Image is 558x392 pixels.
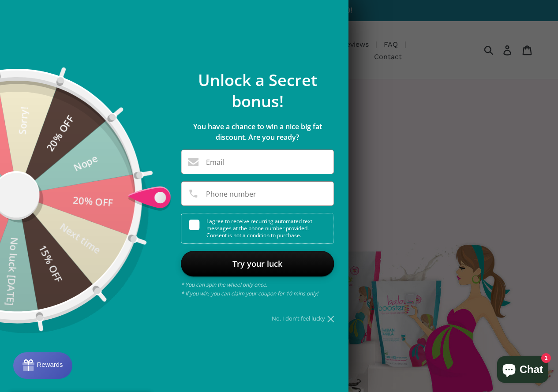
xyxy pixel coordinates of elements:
div: I agree to receive recurring automated text messages at the phone number provided. Consent is not... [189,213,333,243]
p: * If you win, you can claim your coupon for 10 mins only! [181,289,334,298]
button: Rewards [13,352,72,379]
label: Phone number [206,190,256,198]
p: You have a chance to win a nice big fat discount. Are you ready? [181,121,334,142]
p: * You can spin the wheel only once. [181,280,334,289]
p: Unlock a Secret bonus! [181,70,334,112]
label: Email [206,159,224,166]
div: No, I don't feel lucky [181,316,334,321]
span: Rewards [23,8,49,16]
inbox-online-store-chat: Shopify online store chat [494,356,551,385]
